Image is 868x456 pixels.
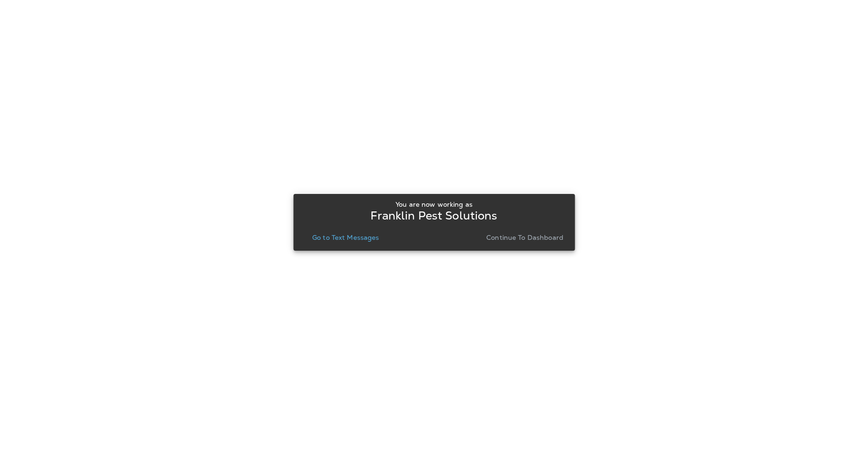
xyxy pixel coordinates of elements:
p: Go to Text Messages [312,234,379,241]
p: Franklin Pest Solutions [370,212,497,219]
p: Continue to Dashboard [486,234,563,241]
button: Continue to Dashboard [482,231,567,244]
p: You are now working as [395,201,473,208]
button: Go to Text Messages [308,231,383,244]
